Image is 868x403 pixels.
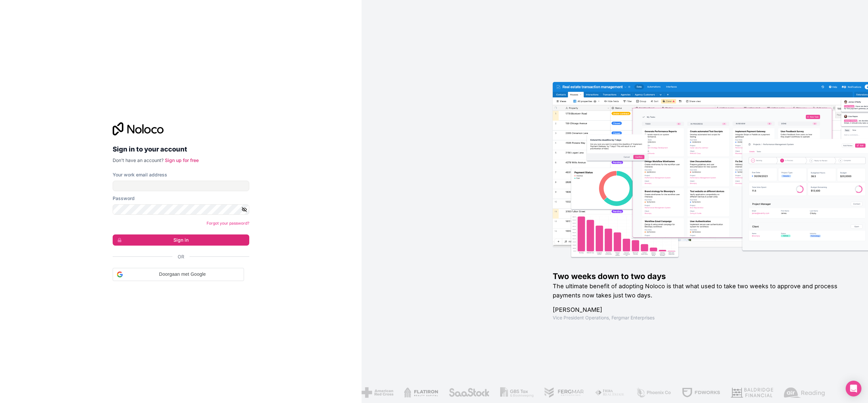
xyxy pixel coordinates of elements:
label: Your work email address [113,171,167,178]
img: /assets/flatiron-C8eUkumj.png [404,387,438,398]
img: /assets/fdworks-Bi04fVtw.png [682,387,720,398]
img: /assets/phoenix-BREaitsQ.png [636,387,671,398]
h1: [PERSON_NAME] [553,305,847,314]
img: /assets/gbstax-C-GtDUiK.png [500,387,534,398]
div: Doorgaan met Google [113,268,244,281]
img: /assets/airreading-FwAmRzSr.png [784,387,825,398]
h1: Vice President Operations , Fergmar Enterprises [553,314,847,321]
h1: Two weeks down to two days [553,271,847,282]
div: Open Intercom Messenger [846,381,861,396]
img: /assets/saastock-C6Zbiodz.png [449,387,490,398]
button: Sign in [113,234,249,246]
input: Email address [113,181,249,191]
img: /assets/baldridge-DxmPIwAm.png [731,387,773,398]
span: Doorgaan met Google [125,271,240,278]
span: Don't have an account? [113,157,164,163]
a: Sign up for free [165,157,199,163]
a: Forgot your password? [207,221,249,226]
img: /assets/american-red-cross-BAupjrZR.png [362,387,393,398]
h2: The ultimate benefit of adopting Noloco is that what used to take two weeks to approve and proces... [553,282,847,300]
label: Password [113,195,135,202]
img: /assets/fiera-fwj2N5v4.png [595,387,626,398]
h2: Sign in to your account [113,143,249,155]
input: Password [113,204,249,215]
span: Or [178,253,184,260]
img: /assets/fergmar-CudnrXN5.png [544,387,584,398]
